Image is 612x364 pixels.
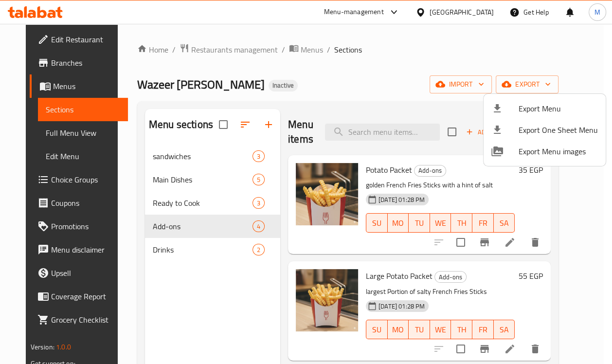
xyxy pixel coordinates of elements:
span: Export One Sheet Menu [519,124,598,136]
span: Export Menu [519,103,598,114]
li: Export menu items [484,98,606,119]
li: Export Menu images [484,141,606,162]
span: Export Menu images [519,146,598,157]
li: Export one sheet menu items [484,119,606,141]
